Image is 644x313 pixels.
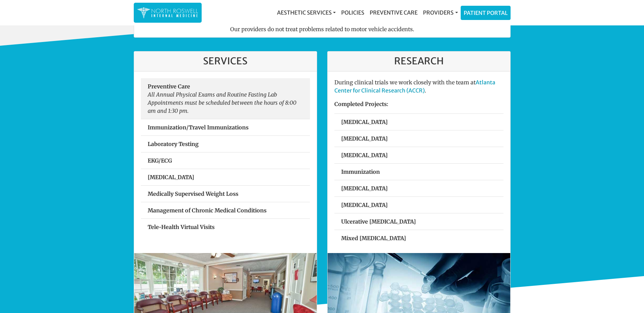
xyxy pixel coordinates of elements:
[420,6,460,19] a: Providers
[334,78,503,95] p: During clinical trials we work closely with the team at .
[367,6,420,19] a: Preventive Care
[148,207,266,214] strong: Management of Chronic Medical Conditions
[148,190,238,197] strong: Medically Supervised Weight Loss
[137,6,198,19] img: North Roswell Internal Medicine
[334,101,388,107] strong: Completed Projects:
[148,91,296,114] em: All Annual Physical Exams and Routine Fasting Lab Appointments must be scheduled between the hour...
[134,21,511,38] li: Our providers do not treat problems related to motor vehicle accidents.
[338,6,367,19] a: Policies
[148,224,215,230] strong: Tele-Health Virtual Visits
[148,83,190,90] strong: Preventive Care
[334,56,503,67] h3: Research
[148,157,172,164] strong: EKG/ECG
[148,174,194,181] strong: [MEDICAL_DATA]
[341,135,388,142] strong: [MEDICAL_DATA]
[341,152,388,159] strong: [MEDICAL_DATA]
[341,168,380,175] strong: Immunization
[141,56,310,67] h3: Services
[148,141,199,147] strong: Laboratory Testing
[341,235,406,242] strong: Mixed [MEDICAL_DATA]
[341,218,416,225] strong: Ulcerative [MEDICAL_DATA]
[148,124,249,131] strong: Immunization/Travel Immunizations
[341,185,388,192] strong: [MEDICAL_DATA]
[341,119,388,125] strong: [MEDICAL_DATA]
[461,6,510,20] a: Patient Portal
[341,202,388,208] strong: [MEDICAL_DATA]
[334,79,495,94] a: Atlanta Center for Clinical Research (ACCR)
[274,6,338,19] a: Aesthetic Services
